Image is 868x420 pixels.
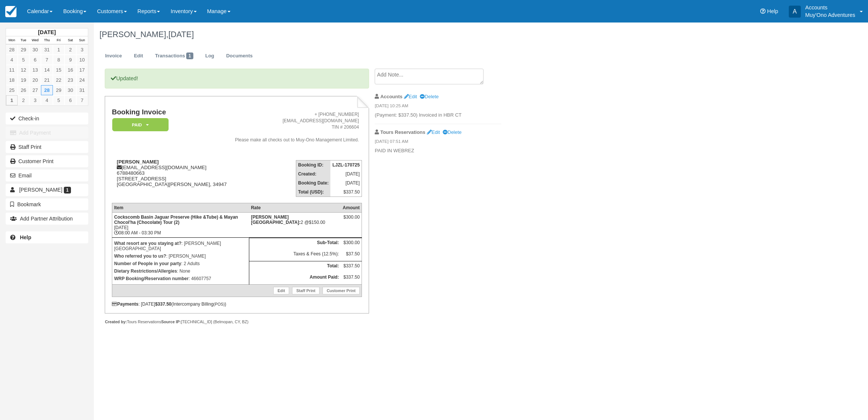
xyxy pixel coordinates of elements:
[29,75,41,85] a: 20
[296,160,331,169] th: Booking ID:
[427,129,440,135] a: Edit
[380,94,402,99] strong: Accounts
[341,273,362,284] td: $337.50
[99,30,739,39] h1: [PERSON_NAME],
[6,65,18,75] a: 11
[273,287,289,294] a: Edit
[805,4,855,11] p: Accounts
[18,65,29,75] a: 12
[443,129,461,135] a: Delete
[404,94,417,99] a: Edit
[65,65,76,75] a: 16
[341,261,362,273] td: $337.50
[767,8,778,14] span: Help
[38,29,56,35] strong: [DATE]
[41,65,53,75] a: 14
[18,55,29,65] a: 5
[105,319,369,325] div: Tours Reservations [TECHNICAL_ID] (Belmopan, CY, BZ)
[53,75,65,85] a: 22
[112,301,139,307] strong: Payments
[6,95,18,105] a: 1
[168,30,194,39] span: [DATE]
[29,36,41,45] th: Wed
[375,138,501,147] em: [DATE] 07:51 AM
[112,118,169,131] em: Paid
[112,212,249,237] td: [DATE] 08:00 AM - 03:30 PM
[343,214,360,226] div: $300.00
[18,95,29,105] a: 2
[112,159,229,196] div: [EMAIL_ADDRESS][DOMAIN_NAME] 6788480663 [STREET_ADDRESS] [GEOGRAPHIC_DATA][PERSON_NAME], 34947
[380,129,425,135] strong: Tours Reservations
[296,187,331,197] th: Total (USD):
[309,220,325,225] span: $150.00
[117,159,159,165] strong: [PERSON_NAME]
[76,95,88,105] a: 7
[65,75,76,85] a: 23
[53,36,65,45] th: Fri
[214,302,225,306] small: (POS)
[112,203,249,212] th: Item
[789,6,801,18] div: A
[330,169,362,178] td: [DATE]
[18,45,29,55] a: 29
[41,45,53,55] a: 31
[41,75,53,85] a: 21
[6,36,18,45] th: Mon
[251,214,300,225] strong: Hopkins Bay Resort
[29,55,41,65] a: 6
[6,198,88,210] button: Bookmark
[161,319,181,324] strong: Source IP:
[114,275,247,282] p: : 46607757
[65,36,76,45] th: Sat
[114,253,166,259] strong: Who referred you to us?
[296,169,331,178] th: Created:
[375,147,501,154] p: PAID IN WEBREZ
[805,11,855,19] p: Muy'Ono Adventures
[112,108,229,116] h1: Booking Invoice
[53,45,65,55] a: 1
[65,95,76,105] a: 6
[232,111,359,144] address: + [PHONE_NUMBER] [EMAIL_ADDRESS][DOMAIN_NAME] TIN # 206604 Please make all checks out to Muy-Ono ...
[249,212,341,237] td: 2 @
[18,85,29,95] a: 26
[330,187,362,197] td: $337.50
[53,65,65,75] a: 15
[114,240,247,252] p: : [PERSON_NAME][GEOGRAPHIC_DATA]
[105,69,369,88] p: Updated!
[322,287,360,294] a: Customer Print
[6,112,88,124] button: Check-in
[29,65,41,75] a: 13
[105,319,127,324] strong: Created by:
[29,85,41,95] a: 27
[53,95,65,105] a: 5
[76,65,88,75] a: 17
[64,187,71,193] span: 1
[41,55,53,65] a: 7
[420,94,439,99] a: Delete
[220,49,258,63] a: Documents
[114,214,238,225] strong: Cockscomb Basin Jaguar Preserve (Hike &Tube) & Mayan Chocol'ha (Chocolate) Tour (2)
[155,301,171,307] strong: $337.50
[18,75,29,85] a: 19
[375,112,501,119] p: (Payment: $337.50) Invoiced in HBR CT
[760,9,766,14] i: Help
[249,273,341,284] th: Amount Paid:
[114,260,247,267] p: : 2 Adults
[53,55,65,65] a: 8
[41,85,53,95] a: 28
[114,267,247,275] p: : None
[249,238,341,249] th: Sub-Total:
[6,213,88,225] button: Add Partner Attribution
[6,184,88,196] a: [PERSON_NAME] 1
[186,52,193,59] span: 1
[41,95,53,105] a: 4
[6,127,88,139] button: Add Payment
[6,55,18,65] a: 4
[6,45,18,55] a: 28
[65,85,76,95] a: 30
[6,75,18,85] a: 18
[341,238,362,249] td: $300.00
[53,85,65,95] a: 29
[65,45,76,55] a: 2
[76,55,88,65] a: 10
